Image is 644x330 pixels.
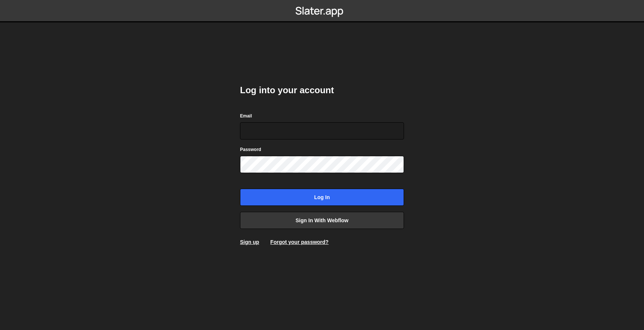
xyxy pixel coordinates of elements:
label: Email [240,112,252,120]
a: Forgot your password? [270,239,328,245]
a: Sign in with Webflow [240,212,404,229]
a: Sign up [240,239,259,245]
label: Password [240,146,261,153]
input: Log in [240,189,404,206]
h2: Log into your account [240,84,404,96]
